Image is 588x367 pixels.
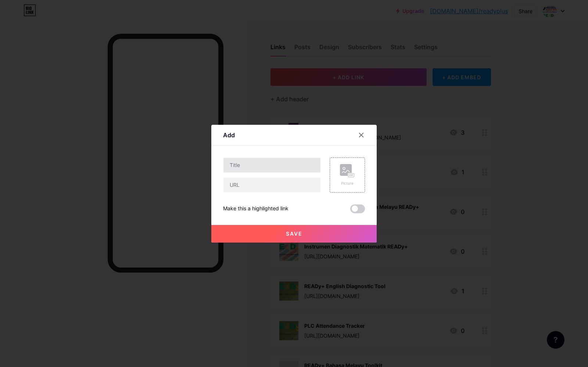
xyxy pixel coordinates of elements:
[211,225,377,243] button: Save
[223,178,320,192] input: URL
[286,230,302,237] span: Save
[223,158,320,172] input: Title
[223,131,235,139] div: Add
[340,181,355,186] div: Picture
[223,204,288,213] div: Make this a highlighted link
